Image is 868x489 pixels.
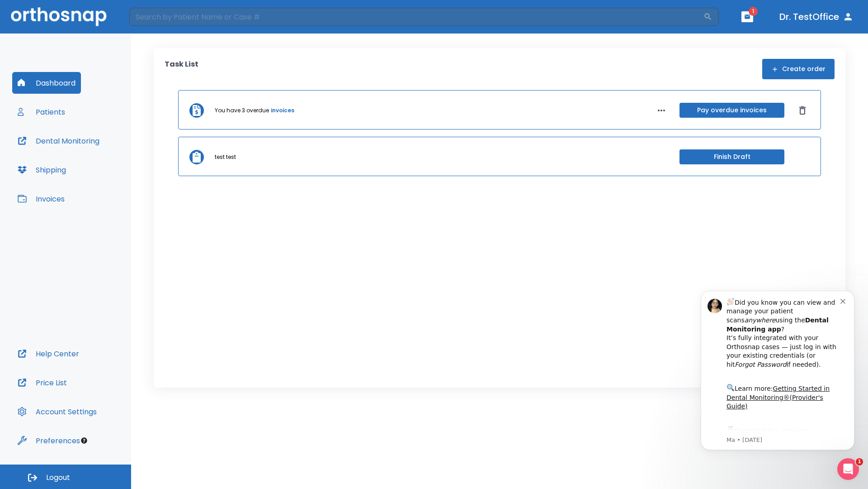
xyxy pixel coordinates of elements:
[679,103,784,118] button: Pay overdue invoices
[762,59,835,79] button: Create order
[39,148,153,194] div: Download the app: | ​ Let us know if you need help getting started!
[153,19,160,27] button: Dismiss notification
[12,372,72,393] button: Price List
[80,436,88,445] div: Tooltip anchor
[12,188,70,210] button: Invoices
[12,72,81,94] button: Dashboard
[39,159,153,167] p: Message from Ma, sent 4w ago
[795,103,810,118] button: Dismiss
[12,430,85,451] button: Preferences
[12,401,102,422] button: Account Settings
[679,149,784,164] button: Finish Draft
[12,130,105,152] button: Dental Monitoring
[687,277,868,465] iframe: Intercom notifications message
[12,101,71,123] button: Patients
[776,9,857,25] button: Dr. TestOffice
[215,153,236,161] p: test test
[12,343,85,364] button: Help Center
[39,150,120,166] a: App Store
[129,8,703,26] input: Search by Patient Name or Case #
[11,7,107,26] img: Orthosnap
[165,59,198,79] p: Task List
[749,7,758,16] span: 1
[12,159,71,181] button: Shipping
[271,106,294,115] a: invoices
[837,458,859,480] iframe: Intercom live chat
[46,473,70,483] span: Logout
[856,458,863,465] span: 1
[215,106,269,115] p: You have 3 overdue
